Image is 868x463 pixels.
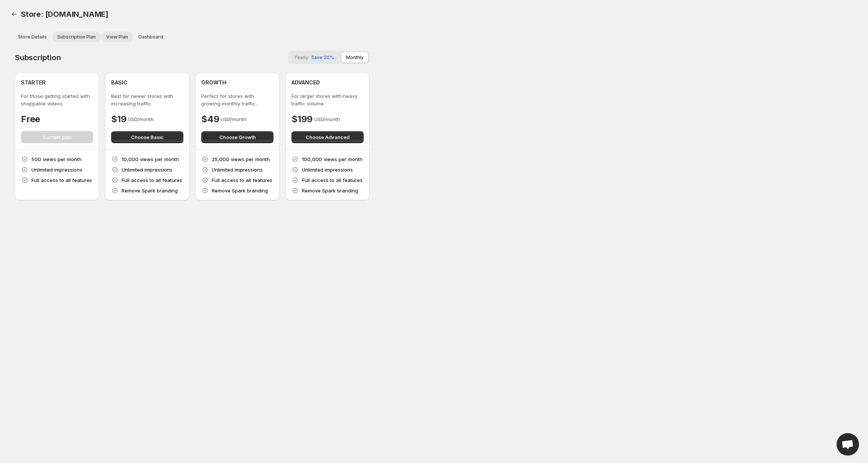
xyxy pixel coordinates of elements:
[13,32,51,42] button: Store details
[111,79,128,86] h4: BASIC
[128,115,154,123] p: USD/month
[102,32,132,42] button: View plan
[21,92,93,107] p: For those getting started with shoppable videos.
[201,131,273,143] button: Choose Growth
[131,133,163,141] span: Choose Basic
[9,9,19,19] a: Back
[31,166,82,173] p: Unlimited impressions
[837,433,859,456] a: Open chat
[111,131,183,143] button: Choose Basic
[302,187,358,194] p: Remove Spark branding
[122,176,182,184] p: Full access to all features
[311,55,334,60] span: Save 20%
[31,155,82,163] p: 500 views per month
[21,10,109,19] span: Store: [DOMAIN_NAME]
[138,34,163,40] span: Dashboard
[21,79,46,86] h4: STARTER
[212,155,270,163] p: 25,000 views per month
[302,155,363,163] p: 100,000 views per month
[314,115,340,123] p: USD/month
[212,166,263,173] p: Unlimited impressions
[57,34,96,40] span: Subscription Plan
[306,133,349,141] span: Choose Advanced
[134,32,168,42] button: Dashboard
[291,113,313,125] h4: $199
[291,92,364,107] p: For larger stores with heavy traffic volume.
[212,176,272,184] p: Full access to all features
[221,115,247,123] p: USD/month
[219,133,256,141] span: Choose Growth
[201,92,273,107] p: Perfect for stores with growing monthly traffic.
[21,113,40,125] h4: Free
[111,113,126,125] h4: $19
[302,176,363,184] p: Full access to all features
[212,187,268,194] p: Remove Spark branding
[106,34,128,40] span: View Plan
[15,53,61,62] h4: Subscription
[31,176,92,184] p: Full access to all features
[294,55,308,60] span: Yearly
[122,187,178,194] p: Remove Spark branding
[342,52,368,62] button: Monthly
[18,34,47,40] span: Store Details
[291,131,364,143] button: Choose Advanced
[53,32,100,42] button: Subscription plan
[111,92,183,107] p: Best for newer stores with increasing traffic.
[291,79,320,86] h4: ADVANCED
[122,155,179,163] p: 10,000 views per month
[302,166,353,173] p: Unlimited impressions
[201,113,219,125] h4: $49
[201,79,226,86] h4: GROWTH
[290,52,339,62] button: YearlySave 20%
[122,166,172,173] p: Unlimited impressions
